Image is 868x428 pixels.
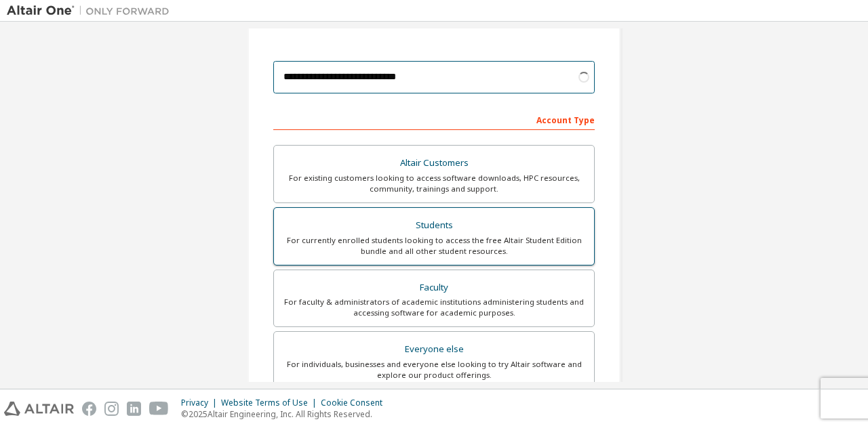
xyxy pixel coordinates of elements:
[282,216,586,235] div: Students
[321,398,391,408] div: Cookie Consent
[7,4,176,18] img: Altair One
[282,173,586,194] div: For existing customers looking to access software downloads, HPC resources, community, trainings ...
[282,340,586,359] div: Everyone else
[282,235,586,257] div: For currently enrolled students looking to access the free Altair Student Edition bundle and all ...
[282,278,586,297] div: Faculty
[149,402,169,416] img: youtube.svg
[127,402,141,416] img: linkedin.svg
[181,398,221,408] div: Privacy
[282,359,586,381] div: For individuals, businesses and everyone else looking to try Altair software and explore our prod...
[181,408,391,420] p: © 2025 Altair Engineering, Inc. All Rights Reserved.
[221,398,321,408] div: Website Terms of Use
[273,108,595,130] div: Account Type
[282,154,586,173] div: Altair Customers
[282,297,586,318] div: For faculty & administrators of academic institutions administering students and accessing softwa...
[82,402,96,416] img: facebook.svg
[104,402,119,416] img: instagram.svg
[4,402,74,416] img: altair_logo.svg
